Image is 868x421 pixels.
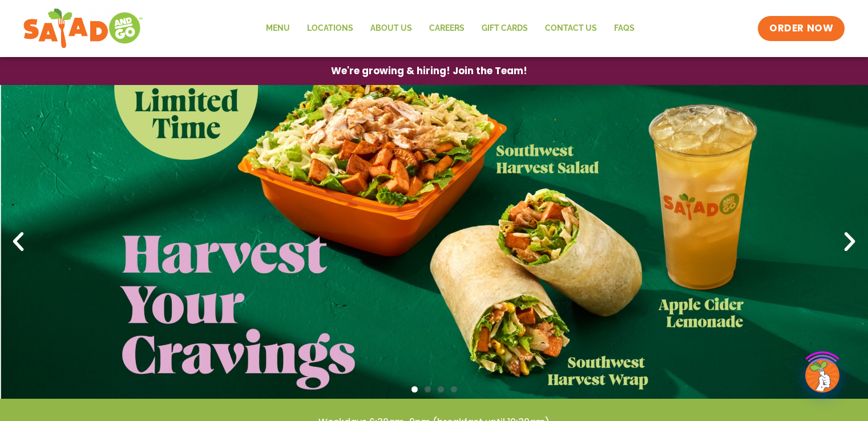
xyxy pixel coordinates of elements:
a: Menu [257,15,298,42]
a: ORDER NOW [758,16,845,41]
a: FAQs [605,15,643,42]
a: Careers [421,15,473,42]
div: Next slide [837,229,862,254]
span: Go to slide 4 [451,386,457,392]
div: Previous slide [6,229,31,254]
span: ORDER NOW [769,22,833,35]
nav: Menu [257,15,643,42]
span: Go to slide 1 [411,386,418,392]
img: new-SAG-logo-768×292 [23,6,143,51]
span: Go to slide 3 [438,386,444,392]
a: GIFT CARDS [473,15,536,42]
span: We're growing & hiring! Join the Team! [331,66,527,76]
a: Contact Us [536,15,605,42]
span: Go to slide 2 [425,386,431,392]
a: About Us [362,15,421,42]
a: We're growing & hiring! Join the Team! [314,58,544,84]
a: Locations [298,15,362,42]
